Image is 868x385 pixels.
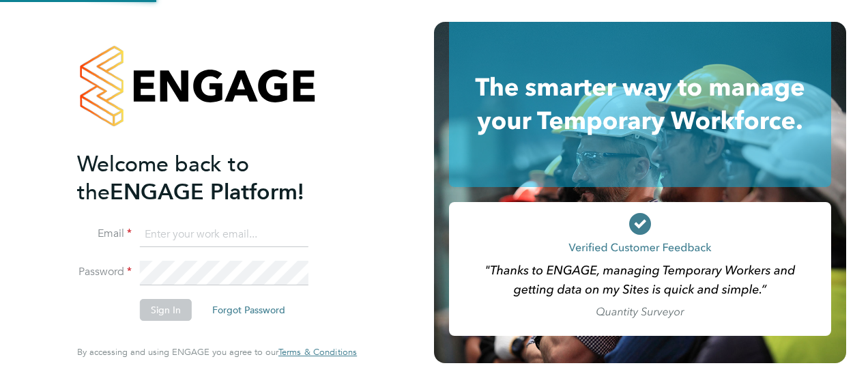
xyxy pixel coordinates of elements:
span: By accessing and using ENGAGE you agree to our [77,346,357,358]
button: Sign In [140,299,192,321]
a: Terms & Conditions [278,347,357,358]
span: Terms & Conditions [278,346,357,358]
label: Email [77,227,132,241]
label: Password [77,265,132,279]
button: Forgot Password [201,299,296,321]
input: Enter your work email... [140,223,308,247]
span: Welcome back to the [77,151,249,205]
h2: ENGAGE Platform! [77,150,343,206]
